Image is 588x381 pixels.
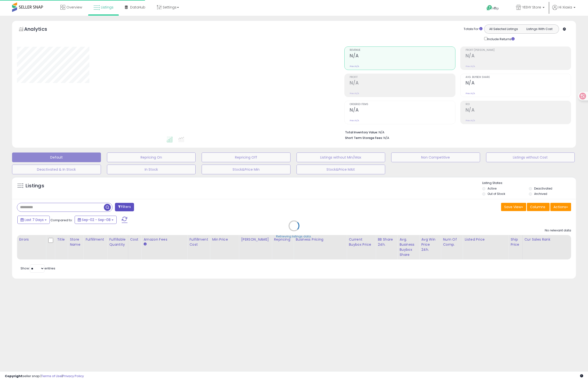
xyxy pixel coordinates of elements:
[466,103,571,106] span: ROI
[492,6,499,10] span: Help
[107,165,196,174] button: In Stock
[466,53,571,60] h2: N/A
[483,1,508,16] a: Help
[350,49,455,52] span: Revenue
[466,119,475,122] small: Prev: N/A
[350,119,359,122] small: Prev: N/A
[486,152,575,162] button: Listings without Cost
[202,165,290,174] button: Stock&Price Min
[481,36,520,42] div: Include Returns
[391,152,480,162] button: Non Competitive
[202,152,290,162] button: Repricing Off
[130,5,145,10] span: DataHub
[24,26,57,34] h5: Analytics
[559,5,572,10] span: Hi Xiaxia
[107,152,196,162] button: Repricing On
[464,27,482,31] div: Totals For
[345,130,378,134] b: Total Inventory Value:
[297,152,385,162] button: Listings without Min/Max
[297,165,385,174] button: Stock&Price MAX
[552,5,575,16] a: Hi Xiaxia
[486,5,492,11] i: Get Help
[466,107,571,114] h2: N/A
[350,107,455,114] h2: N/A
[101,5,113,10] span: Listings
[466,80,571,87] h2: N/A
[521,26,557,32] button: Listings With Cost
[345,129,567,135] li: N/A
[345,136,383,140] b: Short Term Storage Fees:
[466,65,475,68] small: Prev: N/A
[522,5,541,10] span: YEEHY Store
[466,92,475,95] small: Prev: N/A
[276,234,312,239] div: Retrieving listings data..
[350,80,455,87] h2: N/A
[66,5,82,10] span: Overview
[350,103,455,106] span: Ordered Items
[350,76,455,79] span: Profit
[486,26,522,32] button: All Selected Listings
[350,92,359,95] small: Prev: N/A
[350,53,455,60] h2: N/A
[466,49,571,52] span: Profit [PERSON_NAME]
[350,65,359,68] small: Prev: N/A
[12,165,101,174] button: Deactivated & In Stock
[466,76,571,79] span: Avg. Buybox Share
[383,136,389,140] span: N/A
[12,152,101,162] button: Default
